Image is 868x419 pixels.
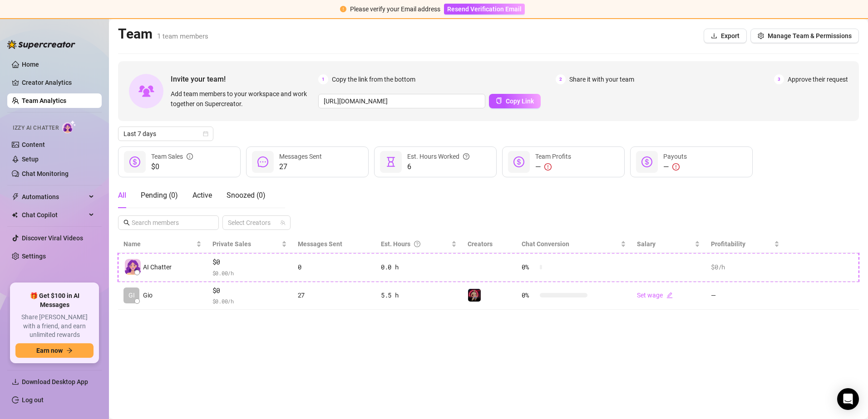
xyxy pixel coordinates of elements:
[637,240,656,248] span: Salary
[123,239,194,249] span: Name
[663,153,687,160] span: Payouts
[407,151,469,161] div: Est. Hours Worked
[279,161,322,172] span: 27
[192,191,212,200] span: Active
[666,292,673,298] span: edit
[318,74,328,84] span: 1
[496,97,502,104] span: copy
[12,212,18,218] img: Chat Copilot
[672,163,680,171] span: exclamation-circle
[212,257,287,268] span: $0
[22,61,39,68] a: Home
[257,156,268,167] span: message
[22,156,39,163] a: Setup
[556,74,566,84] span: 2
[212,240,251,248] span: Private Sales
[414,239,420,249] span: question-circle
[298,290,370,300] div: 27
[721,32,740,39] span: Export
[227,191,266,200] span: Snoozed ( 0 )
[15,343,94,358] button: Earn nowarrow-right
[22,97,66,104] a: Team Analytics
[544,163,552,171] span: exclamation-circle
[711,240,745,248] span: Profitability
[663,161,687,172] div: —
[118,25,208,43] h2: Team
[768,32,852,39] span: Manage Team & Permissions
[522,240,569,248] span: Chat Conversion
[535,161,571,172] div: —
[125,259,141,275] img: izzy-ai-chatter-avatar-DDCN_rTZ.svg
[151,151,193,161] div: Team Sales
[22,190,86,204] span: Automations
[13,124,59,132] span: Izzy AI Chatter
[385,156,396,167] span: hourglass
[212,268,287,278] span: $ 0.00 /h
[444,4,525,15] button: Resend Verification Email
[118,235,207,253] th: Name
[447,5,522,13] span: Resend Verification Email
[22,170,69,177] a: Chat Monitoring
[340,6,346,12] span: exclamation-circle
[118,190,126,201] div: All
[12,378,19,385] span: download
[7,40,75,49] img: logo-BBDzfeDw.svg
[350,4,440,14] div: Please verify your Email address
[62,120,76,133] img: AI Chatter
[462,235,516,253] th: Creators
[758,33,764,39] span: setting
[381,239,449,249] div: Est. Hours
[837,388,859,410] div: Open Intercom Messenger
[132,218,206,228] input: Search members
[332,74,415,84] span: Copy the link from the bottom
[123,127,208,141] span: Last 7 days
[187,151,193,161] span: info-circle
[15,313,94,340] span: Share [PERSON_NAME] with a friend, and earn unlimited rewards
[774,74,784,84] span: 3
[22,396,44,404] a: Log out
[637,292,673,299] a: Set wageedit
[522,262,536,272] span: 0 %
[157,32,208,40] span: 1 team members
[22,75,94,90] a: Creator Analytics
[711,262,779,272] div: $0 /h
[506,97,534,105] span: Copy Link
[22,141,45,148] a: Content
[203,131,208,136] span: calendar
[12,193,19,200] span: thunderbolt
[298,262,370,272] div: 0
[788,74,848,84] span: Approve their request
[22,378,88,385] span: Download Desktop App
[22,253,46,260] a: Settings
[463,151,469,161] span: question-circle
[171,89,315,109] span: Add team members to your workspace and work together on Supercreator.
[22,208,86,222] span: Chat Copilot
[212,297,287,306] span: $ 0.00 /h
[468,289,481,302] img: GioPilosFree (@giopilosfree)
[143,262,172,272] span: AI Chatter
[22,234,83,242] a: Discover Viral Videos
[711,33,717,39] span: download
[641,156,652,167] span: dollar-circle
[280,220,286,225] span: team
[750,29,859,43] button: Manage Team & Permissions
[141,190,178,201] div: Pending ( 0 )
[36,347,63,354] span: Earn now
[381,290,457,300] div: 5.5 h
[15,292,94,309] span: 🎁 Get $100 in AI Messages
[279,153,322,160] span: Messages Sent
[123,219,130,226] span: search
[381,262,457,272] div: 0.0 h
[535,153,571,160] span: Team Profits
[704,29,747,43] button: Export
[298,240,342,248] span: Messages Sent
[705,282,785,310] td: —
[513,156,524,167] span: dollar-circle
[171,73,318,85] span: Invite your team!
[128,290,135,300] span: GI
[407,161,469,172] span: 6
[212,285,287,296] span: $0
[66,347,73,354] span: arrow-right
[489,94,541,108] button: Copy Link
[522,290,536,300] span: 0 %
